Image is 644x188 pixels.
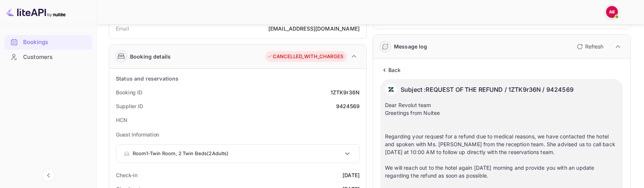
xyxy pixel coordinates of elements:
[116,171,138,179] div: Check-in
[401,84,574,95] p: Subject : REQUEST OF THE REFUND / 1ZTK9r36N / 9424569
[116,145,359,163] div: Room1-Twin Room, 2 Twin Beds(2Adults)
[130,53,171,60] div: Booking details
[116,25,129,32] div: Email
[116,131,360,138] p: Guest Information
[116,88,142,96] div: Booking ID
[116,75,179,82] div: Status and reservations
[394,43,427,50] div: Message log
[268,25,360,32] div: [EMAIL_ADDRESS][DOMAIN_NAME]
[4,50,92,65] div: Customers
[585,43,603,50] p: Refresh
[388,66,401,74] p: Back
[23,38,88,47] div: Bookings
[336,102,360,110] div: 9424569
[267,53,343,60] div: CANCELLED_WITH_CHARGES
[4,35,92,49] a: Bookings
[331,88,360,96] div: 1ZTK9r36N
[116,116,127,124] div: HCN
[6,6,66,18] img: LiteAPI logo
[606,6,618,18] img: Abdellah Essaidi
[385,84,397,95] img: AwvSTEc2VUhQAAAAAElFTkSuQmCC
[116,102,143,110] div: Supplier ID
[385,109,618,117] div: Greetings from Nuitee
[42,169,55,182] button: Collapse navigation
[4,50,92,64] a: Customers
[23,53,88,62] div: Customers
[4,35,92,50] div: Bookings
[342,171,360,179] div: [DATE]
[572,41,606,53] button: Refresh
[133,150,229,157] p: Room 1 - Twin Room, 2 Twin Beds ( 2 Adults )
